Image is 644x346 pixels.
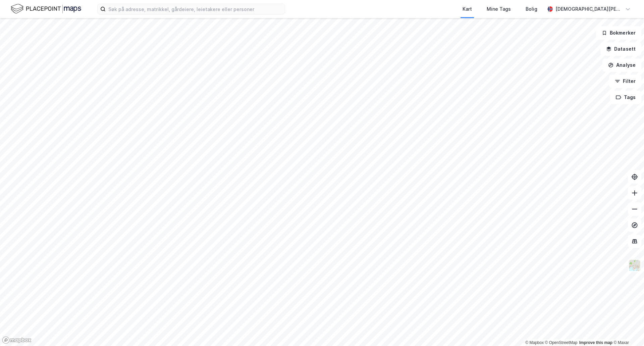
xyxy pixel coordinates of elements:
[610,91,641,104] button: Tags
[106,4,285,14] input: Søk på adresse, matrikkel, gårdeiere, leietakere eller personer
[487,5,511,13] div: Mine Tags
[600,42,641,56] button: Datasett
[525,340,544,345] a: Mapbox
[11,3,81,15] img: logo.f888ab2527a4732fd821a326f86c7f29.svg
[610,314,644,346] div: Kontrollprogram for chat
[609,75,641,88] button: Filter
[2,336,32,344] a: Mapbox homepage
[602,58,641,72] button: Analyse
[545,340,578,345] a: OpenStreetMap
[579,340,612,345] a: Improve this map
[610,314,644,346] iframe: Chat Widget
[596,26,641,40] button: Bokmerker
[555,5,623,13] div: [DEMOGRAPHIC_DATA][PERSON_NAME]
[526,5,537,13] div: Bolig
[628,259,641,272] img: Z
[463,5,472,13] div: Kart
